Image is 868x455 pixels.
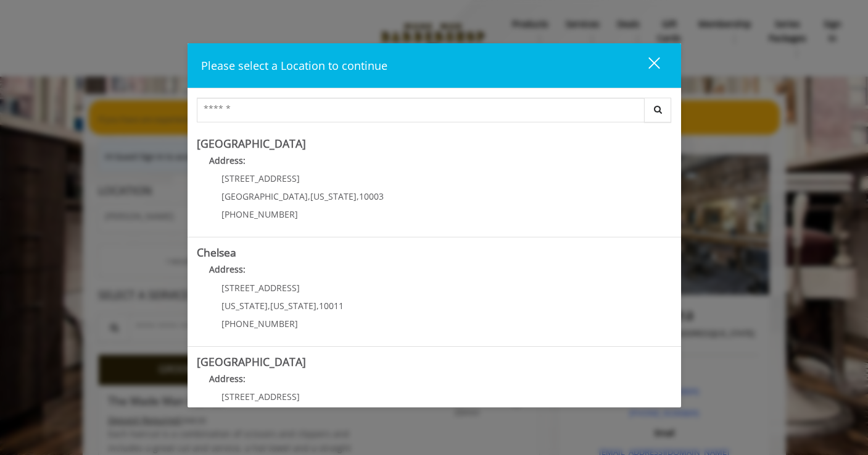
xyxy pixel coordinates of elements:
div: close dialog [634,56,659,75]
span: [GEOGRAPHIC_DATA] [221,190,308,202]
span: [US_STATE] [270,300,316,312]
b: Address: [209,373,246,385]
b: Address: [209,263,246,275]
button: close dialog [626,53,668,78]
span: , [357,190,359,202]
span: [STREET_ADDRESS] [221,391,300,402]
span: [PHONE_NUMBER] [221,318,298,330]
b: [GEOGRAPHIC_DATA] [197,354,306,369]
b: Chelsea [197,245,236,260]
span: [STREET_ADDRESS] [221,282,300,294]
input: Search Center [197,98,645,122]
span: [US_STATE] [221,300,268,312]
b: Address: [209,155,246,166]
span: , [268,300,270,312]
span: , [308,190,310,202]
span: 10003 [359,190,384,202]
span: [US_STATE] [310,190,357,202]
span: 10011 [319,300,344,312]
span: , [316,300,319,312]
i: Search button [651,105,665,114]
span: [PHONE_NUMBER] [221,208,298,220]
div: Center Select [197,98,672,129]
b: [GEOGRAPHIC_DATA] [197,136,306,151]
span: [STREET_ADDRESS] [221,172,300,184]
span: Please select a Location to continue [201,58,387,73]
